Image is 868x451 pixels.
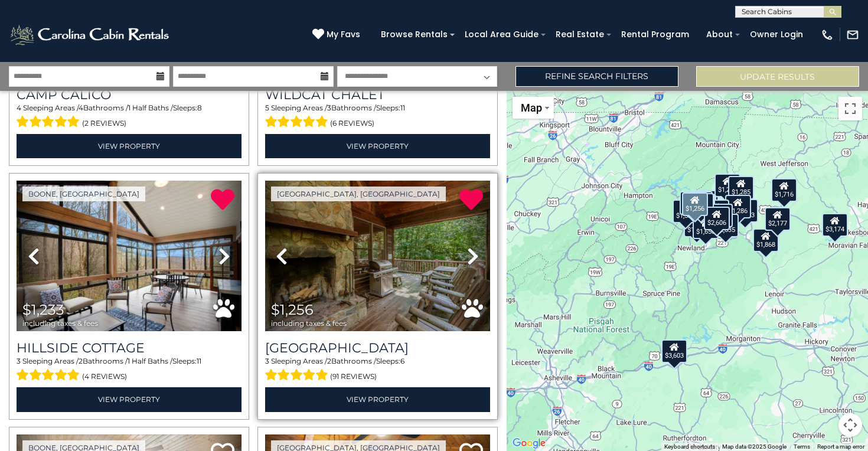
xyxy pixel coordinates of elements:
img: mail-regular-white.png [846,28,859,41]
a: [GEOGRAPHIC_DATA], [GEOGRAPHIC_DATA] [271,187,446,201]
div: $1,868 [753,228,779,252]
div: $1,285 [728,176,754,200]
span: 4 [17,103,21,112]
span: 5 [265,103,269,112]
a: Refine Search Filters [515,66,678,87]
div: $2,177 [765,207,791,231]
div: $1,286 [725,195,751,218]
span: 3 [265,357,269,365]
button: Keyboard shortcuts [664,443,715,451]
span: $1,233 [22,301,64,318]
span: 11 [400,103,405,112]
span: Map [521,102,542,114]
span: (4 reviews) [82,369,127,384]
div: $1,256 [682,192,708,216]
a: Real Estate [550,25,610,44]
div: $3,174 [822,213,848,237]
div: Sleeping Areas / Bathrooms / Sleeps: [265,356,490,384]
a: View Property [265,134,490,158]
div: $2,273 [707,204,733,227]
a: My Favs [312,28,363,41]
span: including taxes & fees [271,319,347,327]
a: Rental Program [615,25,695,44]
a: About [700,25,739,44]
span: $1,256 [271,301,314,318]
div: Sleeping Areas / Bathrooms / Sleeps: [265,103,490,131]
div: $1,259 [714,174,740,197]
span: 1 Half Baths / [128,357,172,365]
a: View Property [265,387,490,411]
span: My Favs [327,28,360,41]
a: Local Area Guide [459,25,544,44]
a: Owner Login [744,25,809,44]
span: 2 [327,357,331,365]
span: 1 Half Baths / [128,103,173,112]
a: View Property [17,134,242,158]
span: (6 reviews) [330,116,374,131]
a: Browse Rentals [375,25,453,44]
h3: Chestnut Falls [265,340,490,356]
span: 3 [327,103,331,112]
div: $1,935 [687,193,713,217]
div: $4,801 [680,191,706,215]
div: $1,650 [693,215,719,239]
div: $1,770 [684,214,710,237]
div: Sleeping Areas / Bathrooms / Sleeps: [17,356,242,384]
a: Remove from favorites [211,188,234,213]
span: including taxes & fees [22,319,98,327]
button: Map camera controls [838,413,862,437]
a: Wildcat Chalet [265,87,490,103]
button: Change map style [513,97,554,119]
div: $3,603 [661,339,687,363]
span: 2 [79,357,83,365]
div: $1,716 [771,178,797,202]
span: (91 reviews) [330,369,377,384]
img: thumbnail_163267820.jpeg [265,181,490,331]
button: Toggle fullscreen view [838,97,862,120]
span: 8 [197,103,202,112]
a: View Property [17,387,242,411]
a: [GEOGRAPHIC_DATA] [265,340,490,356]
a: Open this area in Google Maps (opens a new window) [510,436,549,451]
img: Google [510,436,549,451]
img: phone-regular-white.png [821,28,834,41]
a: Boone, [GEOGRAPHIC_DATA] [22,187,145,201]
span: (2 reviews) [82,116,126,131]
div: $1,333 [703,200,729,223]
a: Report a map error [817,443,864,450]
div: $2,606 [704,207,730,230]
span: 6 [400,357,404,365]
span: 3 [17,357,21,365]
a: Hillside Cottage [17,340,242,356]
span: 11 [197,357,201,365]
button: Update Results [696,66,859,87]
img: White-1-2.png [9,23,172,47]
a: Terms (opens in new tab) [794,443,810,450]
img: thumbnail_166221852.jpeg [17,181,242,331]
div: Sleeping Areas / Bathrooms / Sleeps: [17,103,242,131]
div: $1,559 [673,200,699,223]
a: Remove from favorites [459,188,483,213]
span: 4 [79,103,83,112]
div: $2,635 [713,214,739,237]
a: Camp Calico [17,87,242,103]
span: Map data ©2025 Google [722,443,787,450]
div: $1,831 [693,190,719,214]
